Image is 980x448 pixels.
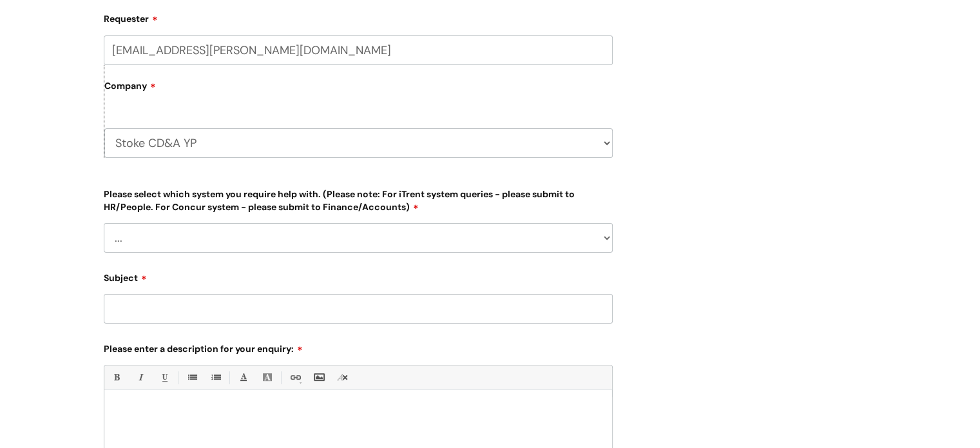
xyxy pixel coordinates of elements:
[259,369,275,385] a: Back Color
[104,339,613,355] label: Please enter a description for your enquiry:
[104,268,613,284] label: Subject
[104,35,613,65] input: Email
[311,369,327,385] a: Insert Image...
[104,9,613,24] label: Requester
[235,369,251,385] a: Font Color
[207,369,224,385] a: 1. Ordered List (Ctrl-Shift-8)
[104,76,613,105] label: Company
[104,186,613,213] label: Please select which system you require help with. (Please note: For iTrent system queries - pleas...
[108,369,124,385] a: Bold (Ctrl-B)
[287,369,303,385] a: Link
[334,369,351,385] a: Remove formatting (Ctrl-\)
[184,369,200,385] a: • Unordered List (Ctrl-Shift-7)
[156,369,172,385] a: Underline(Ctrl-U)
[132,369,148,385] a: Italic (Ctrl-I)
